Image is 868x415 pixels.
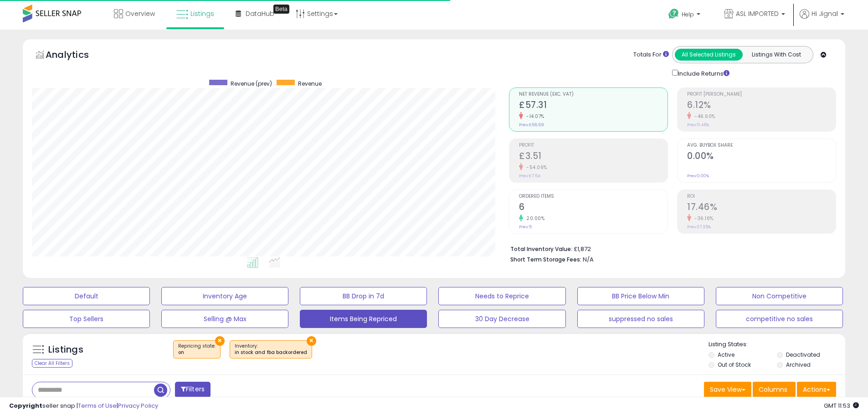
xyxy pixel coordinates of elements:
[231,80,272,87] span: Revenue (prev)
[668,8,679,20] i: Get Help
[716,310,843,328] button: competitive no sales
[438,310,565,328] button: 30 Day Decrease
[161,310,288,328] button: Selling @ Max
[519,224,532,230] small: Prev: 5
[46,48,107,63] h5: Analytics
[235,343,307,356] span: Inventory :
[125,9,155,18] span: Overview
[300,310,427,328] button: Items Being Repriced
[307,336,316,346] button: ×
[519,202,668,214] h2: 6
[718,351,734,359] label: Active
[519,92,668,97] span: Net Revenue (Exc. VAT)
[687,143,836,148] span: Avg. Buybox Share
[215,336,225,346] button: ×
[736,9,779,18] span: ASL IMPORTED
[577,310,704,328] button: suppressed no sales
[824,401,859,410] span: 2025-09-16 11:53 GMT
[519,173,540,179] small: Prev: £7.64
[797,382,836,397] button: Actions
[716,287,843,305] button: Non Competitive
[687,224,711,230] small: Prev: 27.35%
[687,92,836,97] span: Profit [PERSON_NAME]
[709,340,845,349] p: Listing States:
[742,49,810,61] button: Listings With Cost
[523,164,547,171] small: -54.06%
[118,401,158,410] a: Privacy Policy
[178,343,216,356] span: Repricing state :
[661,1,709,30] a: Help
[246,9,274,18] span: DataHub
[510,245,572,253] b: Total Inventory Value:
[691,113,715,120] small: -46.60%
[300,287,427,305] button: BB Drop in 7d
[665,68,740,78] div: Include Returns
[812,9,838,18] span: Hi Jignal
[800,9,844,30] a: Hi Jignal
[633,51,669,59] div: Totals For
[523,113,544,120] small: -14.07%
[519,194,668,199] span: Ordered Items
[519,143,668,148] span: Profit
[718,361,751,369] label: Out of Stock
[23,287,150,305] button: Default
[510,256,581,263] b: Short Term Storage Fees:
[691,215,714,222] small: -36.16%
[78,401,117,410] a: Terms of Use
[175,382,211,398] button: Filters
[786,351,820,359] label: Deactivated
[519,100,668,112] h2: £57.31
[682,10,694,18] span: Help
[759,385,787,394] span: Columns
[438,287,565,305] button: Needs to Reprice
[161,287,288,305] button: Inventory Age
[675,49,743,61] button: All Selected Listings
[704,382,751,397] button: Save View
[583,255,594,264] span: N/A
[273,5,289,14] div: Tooltip anchor
[753,382,796,397] button: Columns
[510,243,829,254] li: £1,872
[9,402,158,410] div: seller snap | |
[687,122,709,128] small: Prev: 11.46%
[687,202,836,214] h2: 17.46%
[519,151,668,163] h2: £3.51
[298,80,322,87] span: Revenue
[786,361,811,369] label: Archived
[687,151,836,163] h2: 0.00%
[23,310,150,328] button: Top Sellers
[32,359,72,368] div: Clear All Filters
[687,194,836,199] span: ROI
[523,215,544,222] small: 20.00%
[687,173,709,179] small: Prev: 0.00%
[190,9,214,18] span: Listings
[9,401,42,410] strong: Copyright
[577,287,704,305] button: BB Price Below Min
[687,100,836,112] h2: 6.12%
[235,349,307,356] div: in stock and fba backordered
[48,343,83,356] h5: Listings
[178,349,216,356] div: on
[519,122,544,128] small: Prev: £66.69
